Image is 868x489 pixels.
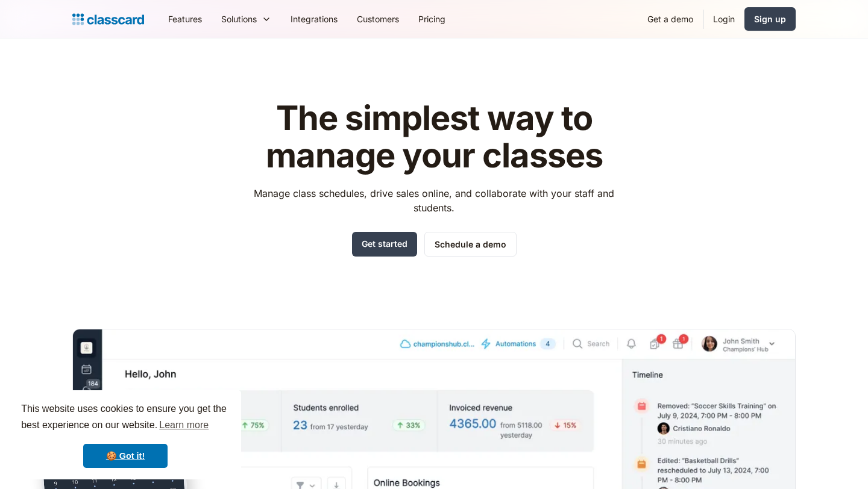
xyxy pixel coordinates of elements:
a: Login [703,5,744,33]
a: dismiss cookie message [83,444,168,468]
div: cookieconsent [10,390,241,479]
a: Integrations [281,5,347,33]
div: Solutions [212,5,281,33]
a: Pricing [409,5,455,33]
a: Get started [352,232,417,257]
div: Solutions [221,13,257,25]
a: learn more about cookies [157,416,210,434]
p: Manage class schedules, drive sales online, and collaborate with your staff and students. [243,186,626,215]
a: home [72,11,144,28]
a: Get a demo [638,5,703,33]
h1: The simplest way to manage your classes [243,100,626,174]
div: Sign up [754,13,786,25]
a: Features [159,5,212,33]
a: Schedule a demo [424,232,517,257]
a: Sign up [744,7,796,31]
a: Customers [347,5,409,33]
span: This website uses cookies to ensure you get the best experience on our website. [21,402,230,434]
